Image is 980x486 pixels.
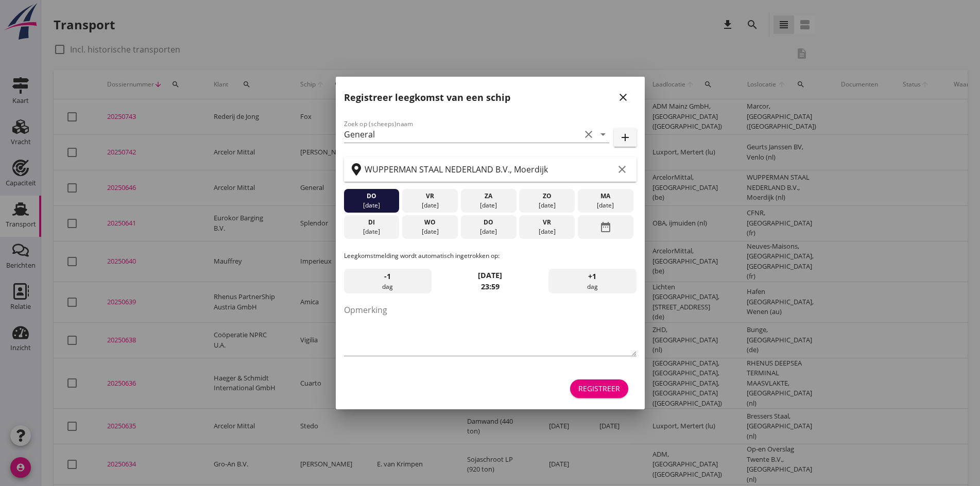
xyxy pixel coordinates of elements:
div: wo [405,218,455,227]
div: [DATE] [463,201,513,210]
div: [DATE] [463,227,513,236]
span: -1 [384,271,391,282]
span: +1 [588,271,596,282]
i: date_range [599,218,612,236]
div: vr [405,192,455,201]
div: za [463,192,513,201]
div: [DATE] [346,227,397,236]
input: Zoek op (scheeps)naam [344,126,580,143]
div: [DATE] [405,227,455,236]
strong: [DATE] [478,270,502,280]
div: [DATE] [522,227,572,236]
button: Registreer [570,379,628,398]
i: close [617,91,629,103]
div: Registreer [578,383,620,394]
i: clear [582,128,595,141]
div: [DATE] [580,201,631,210]
strong: 23:59 [481,282,500,291]
div: dag [548,269,636,293]
div: do [346,192,397,201]
div: ma [580,192,631,201]
i: clear [616,163,628,176]
i: arrow_drop_down [597,128,609,141]
div: [DATE] [522,201,572,210]
i: add [619,131,631,144]
p: Leegkomstmelding wordt automatisch ingetrokken op: [344,251,637,261]
div: [DATE] [405,201,455,210]
div: zo [522,192,572,201]
div: do [463,218,513,227]
div: di [346,218,397,227]
div: vr [522,218,572,227]
input: Zoek op terminal of plaats [365,161,614,178]
div: dag [344,269,432,293]
div: [DATE] [346,201,397,210]
textarea: Opmerking [344,302,637,356]
h2: Registreer leegkomst van een schip [344,91,510,105]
